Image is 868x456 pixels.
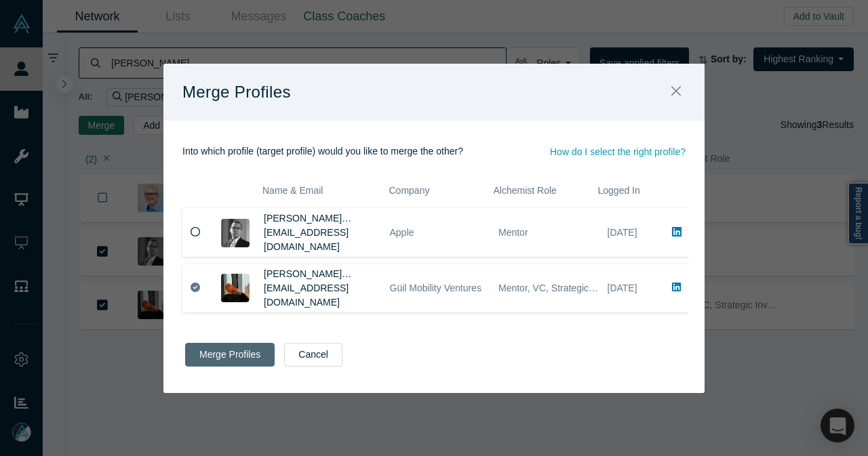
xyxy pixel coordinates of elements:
button: Close [662,78,690,107]
p: Into which profile (target profile) would you like to merge the other? [182,144,463,160]
span: [EMAIL_ADDRESS][DOMAIN_NAME] [264,283,349,308]
button: Merge Profiles [185,343,275,367]
h1: Merge Profiles [182,78,315,106]
span: [DATE] [608,227,637,238]
span: Name & Email [262,185,323,196]
button: Cancel [284,343,342,367]
button: How do I select the right profile? [550,144,686,160]
span: Logged In [598,185,640,196]
img: Dani Essindi Behrendt's Profile Image [221,274,250,302]
span: Güil Mobility Ventures [390,283,481,293]
span: Alchemist Role [494,185,557,196]
span: [DATE] [608,283,637,293]
span: Mentor [498,227,528,238]
div: [PERSON_NAME] … [264,267,382,281]
div: [PERSON_NAME] … [264,211,382,226]
span: [EMAIL_ADDRESS][DOMAIN_NAME] [264,227,349,252]
span: Apple [390,227,414,238]
img: Dani Essindi Behrendt's Profile Image [221,219,250,247]
span: Company [389,185,430,196]
span: Mentor, VC, Strategic Investor, Corporate Innovator, Angel [498,283,743,293]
